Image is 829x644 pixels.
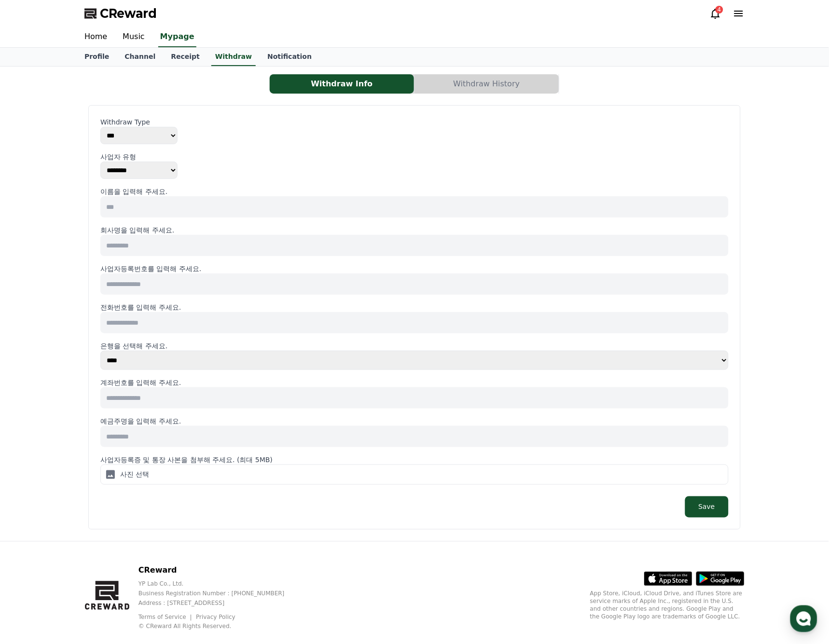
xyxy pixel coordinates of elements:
a: Mypage [158,27,196,47]
p: 사업자등록번호를 입력해 주세요. [100,264,729,274]
p: 예금주명을 입력해 주세요. [100,416,729,426]
p: 이름을 입력해 주세요. [100,187,729,196]
p: 사업자 유형 [100,152,729,162]
p: YP Lab Co., Ltd. [138,580,300,588]
p: Address : [STREET_ADDRESS] [138,600,300,607]
p: Business Registration Number : [PHONE_NUMBER] [138,590,300,598]
button: Withdraw History [414,74,559,94]
button: Save [685,496,729,518]
p: Withdraw Type [100,117,729,127]
a: 설정 [124,306,185,330]
a: 4 [710,8,721,19]
a: 홈 [3,306,64,330]
span: 대화 [88,321,100,329]
p: 계좌번호를 입력해 주세요. [100,378,729,387]
a: Music [115,27,152,47]
a: Receipt [163,48,207,66]
span: CReward [100,6,157,21]
a: Withdraw History [414,74,559,94]
p: 은행을 선택해 주세요. [100,341,729,351]
span: 홈 [30,320,36,328]
p: 사업자등록증 및 통장 사본을 첨부해 주세요. (최대 5MB) [100,455,729,465]
a: Terms of Service [138,614,193,621]
p: 회사명을 입력해 주세요. [100,225,729,235]
a: Channel [117,48,163,66]
p: CReward [138,565,300,576]
a: Notification [260,48,319,66]
button: Withdraw Info [270,74,414,94]
p: App Store, iCloud, iCloud Drive, and iTunes Store are service marks of Apple Inc., registered in ... [590,590,745,621]
a: CReward [84,6,157,21]
a: Withdraw [211,48,256,66]
p: 사진 선택 [120,470,149,480]
div: 4 [716,6,723,14]
p: © CReward All Rights Reserved. [138,623,300,630]
a: 대화 [64,306,124,330]
a: Privacy Policy [196,614,235,621]
a: Home [77,27,115,47]
p: 전화번호를 입력해 주세요. [100,302,729,312]
span: 설정 [149,320,161,328]
a: Profile [77,48,117,66]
